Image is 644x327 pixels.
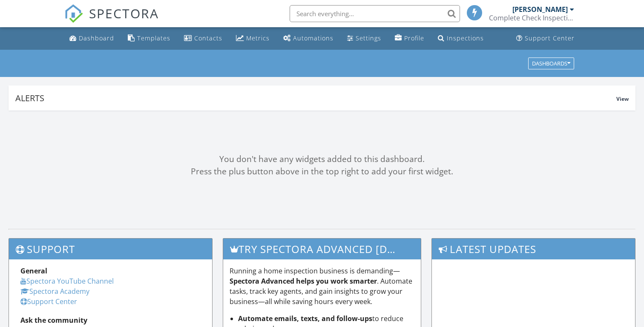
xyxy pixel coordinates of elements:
strong: General [20,266,47,276]
a: Support Center [513,31,578,46]
div: Contacts [194,34,222,42]
a: Spectora YouTube Channel [20,276,114,286]
span: View [616,95,629,102]
div: Ask the community [20,315,201,325]
div: Alerts [15,92,616,104]
div: Templates [137,34,170,42]
h3: Latest Updates [432,239,635,259]
div: Dashboard [79,34,114,42]
button: Dashboards [528,57,574,69]
div: Inspections [447,34,484,42]
a: Inspections [434,31,487,46]
img: The Best Home Inspection Software - Spectora [64,4,83,23]
div: Profile [404,34,424,42]
a: Metrics [233,31,273,46]
a: Automations (Basic) [280,31,337,46]
span: SPECTORA [89,4,159,22]
div: Support Center [525,34,575,42]
div: Press the plus button above in the top right to add your first widget. [9,165,635,178]
input: Search everything... [290,5,460,22]
a: Templates [124,31,174,46]
div: Settings [356,34,381,42]
div: Complete Check Inspections, LLC [489,14,574,22]
div: You don't have any widgets added to this dashboard. [9,153,635,165]
div: Automations [293,34,333,42]
a: Dashboard [66,31,118,46]
h3: Try spectora advanced [DATE] [223,239,421,259]
div: Metrics [246,34,270,42]
a: SPECTORA [64,11,159,29]
strong: Automate emails, texts, and follow-ups [238,314,372,323]
a: Settings [344,31,385,46]
a: Company Profile [391,31,428,46]
p: Running a home inspection business is demanding— . Automate tasks, track key agents, and gain ins... [230,266,415,307]
strong: Spectora Advanced helps you work smarter [230,276,377,286]
a: Support Center [20,297,77,306]
h3: Support [9,239,212,259]
a: Spectora Academy [20,287,89,296]
div: [PERSON_NAME] [512,5,568,14]
div: Dashboards [532,60,570,66]
a: Contacts [181,31,226,46]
